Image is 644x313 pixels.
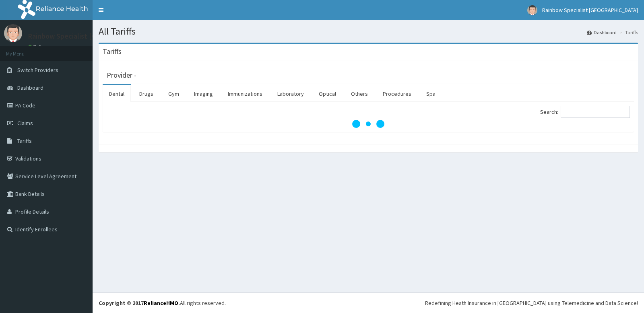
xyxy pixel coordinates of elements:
[103,48,122,55] h3: Tariffs
[99,26,638,37] h1: All Tariffs
[540,106,630,118] label: Search:
[345,85,374,102] a: Others
[103,85,131,102] a: Dental
[561,106,630,118] input: Search:
[28,44,47,49] a: Online
[17,84,43,91] span: Dashboard
[162,85,186,102] a: Gym
[376,85,418,102] a: Procedures
[4,24,22,42] img: User Image
[271,85,310,102] a: Laboratory
[107,72,136,79] h3: Provider -
[17,119,33,127] span: Claims
[587,29,617,36] a: Dashboard
[527,5,537,15] img: User Image
[133,85,160,102] a: Drugs
[188,85,219,102] a: Imaging
[420,85,442,102] a: Spa
[17,137,32,144] span: Tariffs
[144,299,178,307] a: RelianceHMO
[425,299,638,307] div: Redefining Heath Insurance in [GEOGRAPHIC_DATA] using Telemedicine and Data Science!
[28,33,155,40] p: Rainbow Specialist [GEOGRAPHIC_DATA]
[352,108,384,140] svg: audio-loading
[617,29,638,36] li: Tariffs
[542,6,638,14] span: Rainbow Specialist [GEOGRAPHIC_DATA]
[312,85,343,102] a: Optical
[99,299,180,307] strong: Copyright © 2017 .
[93,292,644,313] footer: All rights reserved.
[17,66,58,74] span: Switch Providers
[221,85,269,102] a: Immunizations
